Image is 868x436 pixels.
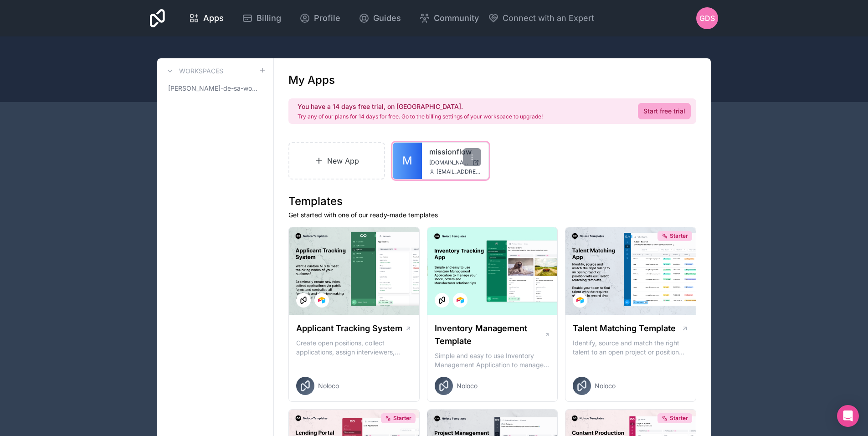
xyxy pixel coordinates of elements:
[288,194,696,209] h1: Templates
[288,73,335,87] h1: My Apps
[503,12,594,25] span: Connect with an Expert
[164,80,266,97] a: [PERSON_NAME]-de-sa-workspace
[373,12,401,25] span: Guides
[670,415,688,422] span: Starter
[576,297,584,304] img: Airtable Logo
[434,12,479,25] span: Community
[595,381,616,390] span: Noloco
[837,405,859,427] div: Open Intercom Messenger
[699,13,715,24] span: GDS
[164,66,223,77] a: Workspaces
[457,381,478,390] span: Noloco
[296,322,402,335] h1: Applicant Tracking System
[573,322,676,335] h1: Talent Matching Template
[488,12,594,25] button: Connect with an Expert
[435,351,550,369] p: Simple and easy to use Inventory Management Application to manage your stock, orders and Manufact...
[257,12,281,25] span: Billing
[573,339,688,357] p: Identify, source and match the right talent to an open project or position with our Talent Matchi...
[168,84,259,93] span: [PERSON_NAME]-de-sa-workspace
[638,103,691,119] a: Start free trial
[351,8,408,28] a: Guides
[235,8,288,28] a: Billing
[412,8,486,28] a: Community
[437,168,481,175] span: [EMAIL_ADDRESS][DOMAIN_NAME]
[402,154,412,168] span: M
[318,297,325,304] img: Airtable Logo
[203,12,224,25] span: Apps
[429,146,481,157] a: missionflow
[296,339,412,357] p: Create open positions, collect applications, assign interviewers, centralise candidate feedback a...
[298,102,543,111] h2: You have a 14 days free trial, on [GEOGRAPHIC_DATA].
[298,113,543,120] p: Try any of our plans for 14 days for free. Go to the billing settings of your workspace to upgrade!
[393,143,422,179] a: M
[429,159,468,166] span: [DOMAIN_NAME]
[288,210,696,220] p: Get started with one of our ready-made templates
[318,381,339,390] span: Noloco
[393,415,411,422] span: Starter
[292,8,348,28] a: Profile
[670,232,688,240] span: Starter
[457,297,464,304] img: Airtable Logo
[429,159,481,166] a: [DOMAIN_NAME]
[314,12,340,25] span: Profile
[179,67,223,76] h3: Workspaces
[288,142,385,180] a: New App
[435,322,544,348] h1: Inventory Management Template
[181,8,231,28] a: Apps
